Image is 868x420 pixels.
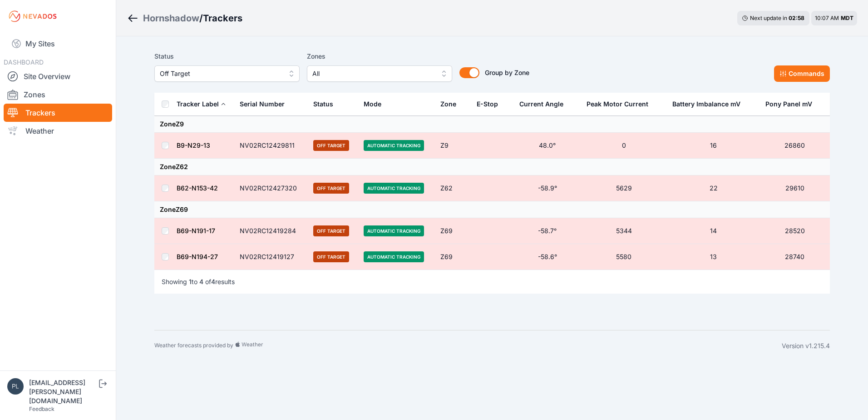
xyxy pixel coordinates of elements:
[162,277,235,286] p: Showing to of results
[667,244,760,270] td: 13
[127,6,242,30] nav: Breadcrumb
[514,175,581,201] td: -58.9°
[160,68,281,79] span: Off Target
[154,65,300,82] button: Off Target
[307,51,452,62] label: Zones
[581,218,667,244] td: 5344
[307,65,452,82] button: All
[240,100,285,109] div: Serial Number
[364,140,424,151] span: Automatic Tracking
[154,159,830,175] td: Zone Z62
[477,93,505,115] button: E-Stop
[313,140,349,151] span: Off Target
[312,68,434,79] span: All
[154,201,830,218] td: Zone Z69
[177,184,218,192] a: B62-N153-42
[234,218,308,244] td: NV02RC12419284
[203,12,242,25] h3: Trackers
[364,183,424,194] span: Automatic Tracking
[199,278,203,285] span: 4
[774,65,830,82] button: Commands
[514,244,581,270] td: -58.6°
[4,67,112,85] a: Site Overview
[514,133,581,159] td: 48.0°
[765,100,812,109] div: Pony Panel mV
[514,218,581,244] td: -58.7°
[672,100,740,109] div: Battery Imbalance mV
[435,133,472,159] td: Z9
[4,122,112,140] a: Weather
[782,341,830,350] div: Version v1.215.4
[581,175,667,201] td: 5629
[519,93,571,115] button: Current Angle
[29,405,54,412] a: Feedback
[177,227,215,235] a: B69-N191-17
[435,175,472,201] td: Z62
[364,93,389,115] button: Mode
[313,100,333,109] div: Status
[143,12,199,25] a: Hornshadow
[313,251,349,262] span: Off Target
[4,85,112,104] a: Zones
[364,100,381,109] div: Mode
[364,251,424,262] span: Automatic Tracking
[313,93,340,115] button: Status
[154,51,300,62] label: Status
[581,133,667,159] td: 0
[760,175,830,201] td: 29610
[587,93,656,115] button: Peak Motor Current
[667,218,760,244] td: 14
[672,93,748,115] button: Battery Imbalance mV
[4,58,44,66] span: DASHBOARD
[789,15,805,22] div: 02 : 58
[234,133,308,159] td: NV02RC12429811
[154,341,782,350] div: Weather forecasts provided by
[750,15,787,21] span: Next update in
[587,100,648,109] div: Peak Motor Current
[485,69,529,76] span: Group by Zone
[4,33,112,55] a: My Sites
[211,278,215,285] span: 4
[440,100,456,109] div: Zone
[234,175,308,201] td: NV02RC12427320
[519,100,563,109] div: Current Angle
[7,378,24,395] img: plsmith@sundt.com
[765,93,819,115] button: Pony Panel mV
[760,244,830,270] td: 28740
[581,244,667,270] td: 5580
[313,183,349,194] span: Off Target
[199,12,203,25] span: /
[440,93,464,115] button: Zone
[667,175,760,201] td: 22
[841,15,853,21] span: MDT
[177,100,219,109] div: Tracker Label
[154,116,830,133] td: Zone Z9
[177,93,226,115] button: Tracker Label
[240,93,292,115] button: Serial Number
[4,104,112,122] a: Trackers
[177,141,210,149] a: B9-N29-13
[760,218,830,244] td: 28520
[435,218,472,244] td: Z69
[177,253,218,260] a: B69-N194-27
[234,244,308,270] td: NV02RC12419127
[815,15,839,21] span: 10:07 AM
[29,378,97,405] div: [EMAIL_ADDRESS][PERSON_NAME][DOMAIN_NAME]
[364,225,424,236] span: Automatic Tracking
[667,133,760,159] td: 16
[477,100,498,109] div: E-Stop
[313,225,349,236] span: Off Target
[435,244,472,270] td: Z69
[7,9,58,24] img: Nevados
[189,278,192,285] span: 1
[760,133,830,159] td: 26860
